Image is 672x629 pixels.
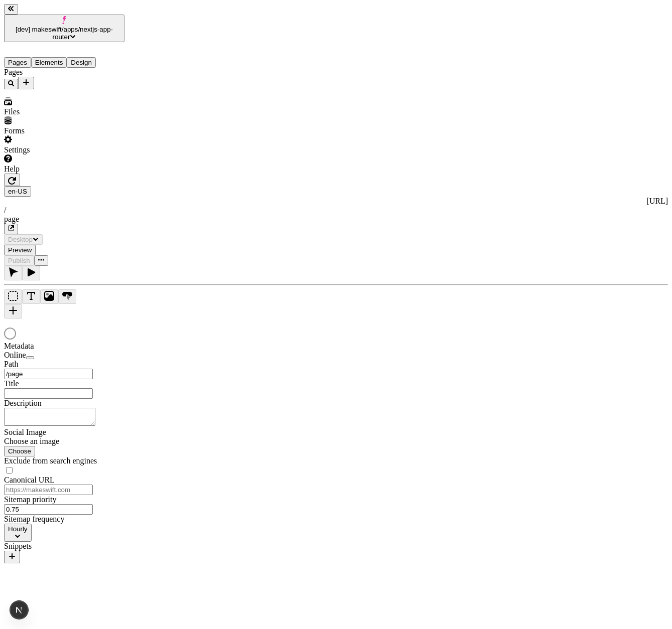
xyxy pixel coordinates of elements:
span: Title [4,379,19,388]
span: Canonical URL [4,476,55,484]
span: Online [4,351,26,359]
button: Elements [31,57,67,68]
div: Forms [4,126,124,135]
button: Hourly [4,524,32,542]
div: Settings [4,145,124,154]
button: Publish [4,255,34,266]
button: [dev] makeswift/apps/nextjs-app-router [4,15,124,42]
button: Open locale picker [4,186,31,197]
span: Sitemap priority [4,495,56,504]
div: Snippets [4,542,124,551]
div: [URL] [4,197,668,206]
button: Desktop [4,234,43,245]
button: Design [67,57,96,68]
span: Social Image [4,428,46,436]
span: Exclude from search engines [4,456,97,465]
div: Choose an image [4,437,124,446]
button: Text [22,289,40,304]
span: Path [4,360,18,368]
button: Button [58,289,76,304]
button: Image [40,289,58,304]
span: Hourly [8,525,28,533]
div: Files [4,107,124,116]
span: Preview [8,246,32,254]
div: / [4,206,668,215]
span: [dev] makeswift/apps/nextjs-app-router [16,26,113,41]
div: Help [4,165,124,174]
button: Pages [4,57,31,68]
div: page [4,215,668,224]
span: Desktop [8,236,33,243]
span: en-US [8,188,27,195]
button: Choose [4,446,35,456]
span: Description [4,399,42,407]
button: Preview [4,245,36,255]
span: Choose [8,447,31,455]
span: Sitemap frequency [4,515,64,523]
button: Box [4,289,22,304]
div: Metadata [4,342,124,351]
input: https://makeswift.com [4,485,93,495]
span: Publish [8,257,30,264]
button: Add new [18,77,34,89]
div: Pages [4,68,124,77]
